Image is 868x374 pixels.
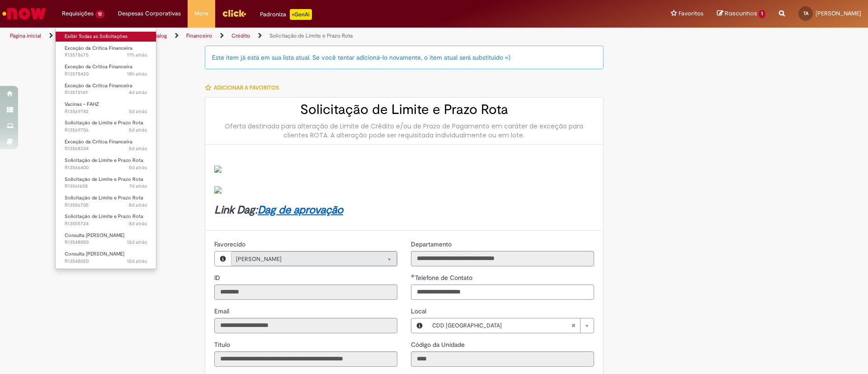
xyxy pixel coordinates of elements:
[56,81,156,98] a: Aberto R13572149 : Exceção da Crítica Financeira
[65,176,143,183] span: Solicitação de Limite e Prazo Rota
[129,183,147,189] time: 24/09/2025 09:09:36
[231,251,397,266] a: [PERSON_NAME]Limpar campo Favorecido
[215,251,231,266] button: Favorecido, Visualizar este registro Tawane De Almeida
[127,71,147,77] span: 18h atrás
[129,108,147,115] span: 5d atrás
[214,102,594,117] h2: Solicitação de Limite e Prazo Rota
[214,122,594,140] div: Oferta destinada para alteração de Limite de Crédito e/ou de Prazo de Pagamento em caráter de exc...
[129,202,147,208] span: 8d atrás
[411,284,594,300] input: Telefone de Contato
[56,137,156,154] a: Aberto R13568334 : Exceção da Crítica Financeira
[56,212,156,228] a: Aberto R13555724 : Solicitação de Limite e Prazo Rota
[55,27,156,269] ul: Requisições
[214,340,232,349] label: Somente leitura - Título
[214,307,231,316] label: Somente leitura - Email
[816,9,861,17] span: [PERSON_NAME]
[65,232,124,239] span: Consulta [PERSON_NAME]
[56,156,156,172] a: Aberto R13566400 : Solicitação de Limite e Prazo Rota
[214,166,222,173] img: sys_attachment.do
[725,9,757,18] span: Rascunhos
[65,89,147,96] span: R13572149
[214,273,222,282] label: Somente leitura - ID
[411,340,467,349] label: Somente leitura - Código da Unidade
[1,5,47,23] img: ServiceNow
[214,186,222,194] img: sys_attachment.do
[56,118,156,135] a: Aberto R13569706 : Solicitação de Limite e Prazo Rota
[65,164,147,171] span: R13566400
[65,251,124,257] span: Consulta [PERSON_NAME]
[129,145,147,152] time: 25/09/2025 17:42:44
[65,101,99,108] span: Vacinas – FAHZ
[194,9,208,18] span: More
[260,9,312,20] div: Padroniza
[65,71,147,78] span: R13578420
[214,318,397,333] input: Email
[214,351,397,367] input: Título
[65,183,147,190] span: R13561658
[129,108,147,115] time: 26/09/2025 10:30:40
[65,157,143,164] span: Solicitação de Limite e Prazo Rota
[432,318,571,333] span: CDD [GEOGRAPHIC_DATA]
[62,9,94,18] span: Requisições
[127,71,147,77] time: 29/09/2025 17:03:38
[236,252,374,266] span: [PERSON_NAME]
[10,32,41,39] a: Página inicial
[56,32,156,42] a: Exibir Todas as Solicitações
[803,10,808,16] span: TA
[56,231,156,247] a: Aberto R13548050 : Consulta Serasa
[65,194,143,201] span: Solicitação de Limite e Prazo Rota
[205,46,604,69] div: Este item já está em sua lista atual. Se você tentar adicioná-lo novamente, o item atual será sub...
[129,164,147,171] span: 5d atrás
[129,127,147,133] span: 5d atrás
[269,32,353,39] a: Solicitação de Limite e Prazo Rota
[290,9,312,20] p: +GenAi
[56,43,156,60] a: Aberto R13578675 : Exceção da Crítica Financeira
[56,99,156,116] a: Aberto R13569782 : Vacinas – FAHZ
[7,28,572,44] ul: Trilhas de página
[411,341,467,349] span: Somente leitura - Código da Unidade
[65,213,143,220] span: Solicitação de Limite e Prazo Rota
[65,63,132,70] span: Exceção da Crítica Financeira
[415,274,474,282] span: Telefone de Contato
[65,220,147,227] span: R13555724
[127,52,147,58] time: 29/09/2025 17:44:54
[214,240,247,248] span: Somente leitura - Favorecido
[65,82,132,89] span: Exceção da Crítica Financeira
[129,220,147,227] time: 22/09/2025 14:59:48
[129,183,147,189] span: 7d atrás
[56,175,156,191] a: Aberto R13561658 : Solicitação de Limite e Prazo Rota
[65,145,147,152] span: R13568334
[65,119,143,126] span: Solicitação de Limite e Prazo Rota
[129,202,147,208] time: 22/09/2025 17:41:36
[129,127,147,133] time: 26/09/2025 10:19:38
[65,138,132,145] span: Exceção da Crítica Financeira
[214,307,231,315] span: Somente leitura - Email
[56,193,156,210] a: Aberto R13556705 : Solicitação de Limite e Prazo Rota
[411,351,594,367] input: Código da Unidade
[65,108,147,115] span: R13569782
[118,9,181,18] span: Despesas Corporativas
[65,258,147,265] span: R13548020
[205,78,284,97] button: Adicionar a Favoritos
[127,52,147,58] span: 17h atrás
[129,89,147,96] time: 26/09/2025 18:01:03
[214,84,279,91] span: Adicionar a Favoritos
[428,318,594,333] a: CDD [GEOGRAPHIC_DATA]Limpar campo Local
[129,89,147,96] span: 4d atrás
[129,220,147,227] span: 8d atrás
[258,203,343,217] a: Dag de aprovação
[214,341,232,349] span: Somente leitura - Título
[186,32,212,39] a: Financeiro
[127,239,147,246] time: 18/09/2025 16:04:39
[411,274,415,278] span: Obrigatório Preenchido
[129,145,147,152] span: 5d atrás
[65,239,147,246] span: R13548050
[65,202,147,209] span: R13556705
[411,251,594,266] input: Departamento
[214,284,397,300] input: ID
[411,318,428,333] button: Local, Visualizar este registro CDD Curitiba
[65,52,147,59] span: R13578675
[411,240,453,249] label: Somente leitura - Departamento
[214,203,343,217] strong: Link Dag:
[95,10,104,18] span: 12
